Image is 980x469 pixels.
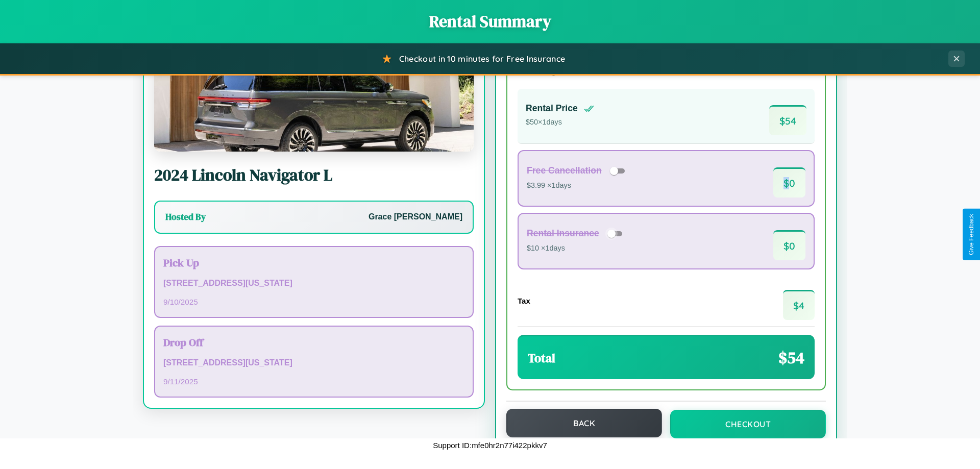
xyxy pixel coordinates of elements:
[10,10,970,33] h1: Rental Summary
[526,116,594,129] p: $ 50 × 1 days
[526,103,578,114] h4: Rental Price
[968,214,975,255] div: Give Feedback
[506,409,662,437] button: Back
[773,167,805,198] span: $ 0
[163,356,464,371] p: [STREET_ADDRESS][US_STATE]
[528,350,555,366] h3: Total
[163,295,464,309] p: 9 / 10 / 2025
[433,438,547,452] p: Support ID: mfe0hr2n77i422pkkv7
[527,165,602,176] h4: Free Cancellation
[527,228,599,239] h4: Rental Insurance
[518,297,530,305] h4: Tax
[670,410,826,438] button: Checkout
[154,50,474,152] img: Lincoln Navigator L
[527,242,626,255] p: $10 × 1 days
[399,54,565,64] span: Checkout in 10 minutes for Free Insurance
[369,210,462,225] p: Grace [PERSON_NAME]
[163,335,464,350] h3: Drop Off
[163,375,464,388] p: 9 / 11 / 2025
[778,347,804,369] span: $ 54
[163,255,464,270] h3: Pick Up
[783,290,815,320] span: $ 4
[163,276,464,291] p: [STREET_ADDRESS][US_STATE]
[154,164,474,186] h2: 2024 Lincoln Navigator L
[773,230,805,260] span: $ 0
[769,105,806,135] span: $ 54
[165,211,206,223] h3: Hosted By
[527,179,628,192] p: $3.99 × 1 days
